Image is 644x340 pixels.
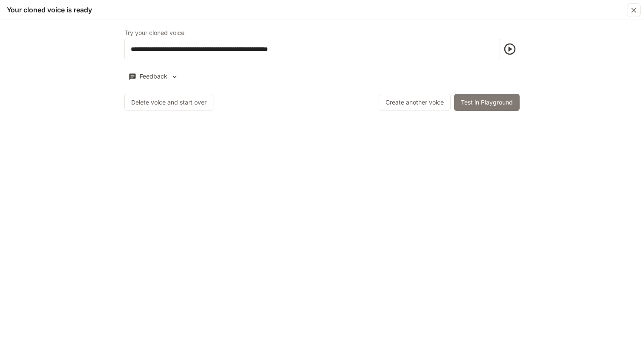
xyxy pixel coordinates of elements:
h5: Your cloned voice is ready [7,5,92,15]
button: Feedback [124,70,182,84]
button: Delete voice and start over [124,94,213,111]
button: Test in Playground [454,94,520,111]
p: Try your cloned voice [124,30,184,36]
button: Create another voice [379,94,451,111]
